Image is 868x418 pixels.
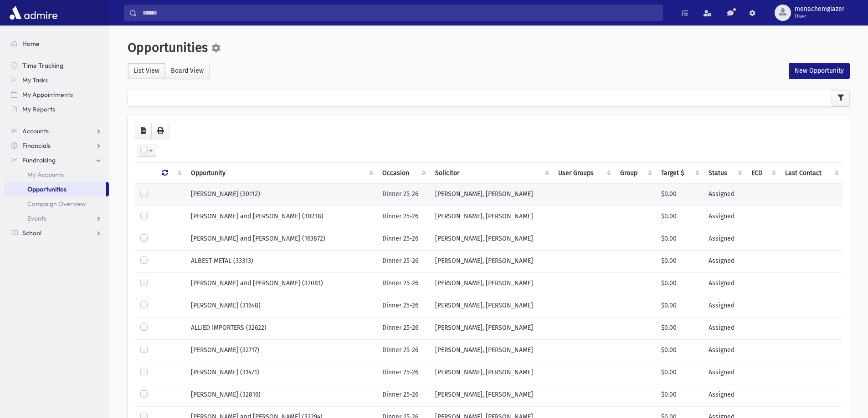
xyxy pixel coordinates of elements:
[430,206,553,228] td: [PERSON_NAME], [PERSON_NAME]
[4,87,109,102] a: My Appointments
[377,272,430,295] td: Dinner 25-26
[789,63,850,79] button: New Opportunity
[656,228,703,250] td: $0.00
[4,36,109,51] a: Home
[430,250,553,272] td: [PERSON_NAME], [PERSON_NAME]
[430,272,553,295] td: [PERSON_NAME], [PERSON_NAME]
[430,228,553,250] td: [PERSON_NAME], [PERSON_NAME]
[656,362,703,384] td: $0.00
[656,339,703,362] td: $0.00
[430,339,553,362] td: [PERSON_NAME], [PERSON_NAME]
[27,214,46,222] span: Events
[191,190,260,198] span: [PERSON_NAME] (30112)
[137,5,663,21] input: Search
[656,317,703,339] td: $0.00
[22,105,55,113] span: My Reports
[4,153,109,167] a: Fundraising
[22,127,49,135] span: Accounts
[22,40,40,48] span: Home
[377,228,430,250] td: Dinner 25-26
[27,200,86,208] span: Campaign Overview
[22,229,41,237] span: School
[656,384,703,406] td: $0.00
[191,324,267,332] span: ALLIED IMPORTERS (32622)
[703,295,746,317] td: Assigned
[377,317,430,339] td: Dinner 25-26
[4,226,109,240] a: School
[377,206,430,228] td: Dinner 25-26
[128,40,208,55] span: Opportunities
[703,362,746,384] td: Assigned
[135,123,152,139] button: CSV
[377,183,430,206] td: Dinner 25-26
[430,183,553,206] td: [PERSON_NAME], [PERSON_NAME]
[746,162,780,183] th: ECD: activate to sort column ascending
[703,183,746,206] td: Assigned
[191,302,261,309] span: [PERSON_NAME] (31648)
[795,5,844,13] span: menachemglazer
[377,250,430,272] td: Dinner 25-26
[156,162,185,183] th: : activate to sort column ascending
[703,250,746,272] td: Assigned
[27,185,67,193] span: Opportunities
[151,123,169,139] button: Print
[377,162,430,183] th: Occasion : activate to sort column ascending
[22,91,73,99] span: My Appointments
[7,4,60,22] img: AdmirePro
[656,206,703,228] td: $0.00
[191,346,259,354] span: [PERSON_NAME] (32717)
[191,257,253,265] span: ALBEST METAL (33313)
[656,272,703,295] td: $0.00
[656,295,703,317] td: $0.00
[703,206,746,228] td: Assigned
[656,183,703,206] td: $0.00
[22,156,56,164] span: Fundraising
[191,279,323,287] span: [PERSON_NAME] and [PERSON_NAME] (32081)
[22,76,48,84] span: My Tasks
[377,295,430,317] td: Dinner 25-26
[191,235,325,242] span: [PERSON_NAME] and [PERSON_NAME] (163872)
[703,339,746,362] td: Assigned
[128,63,165,79] label: List View
[430,317,553,339] td: [PERSON_NAME], [PERSON_NAME]
[656,162,703,183] th: Target $: activate to sort column ascending
[377,384,430,406] td: Dinner 25-26
[4,73,109,87] a: My Tasks
[430,295,553,317] td: [PERSON_NAME], [PERSON_NAME]
[430,362,553,384] td: [PERSON_NAME], [PERSON_NAME]
[4,196,109,211] a: Campaign Overview
[4,138,109,153] a: Financials
[780,162,842,183] th: Last Contact: activate to sort column ascending
[4,182,106,196] a: Opportunities
[430,162,553,183] th: Solicitor: activate to sort column ascending
[191,368,259,376] span: [PERSON_NAME] (31471)
[165,63,210,79] label: Board View
[430,384,553,406] td: [PERSON_NAME], [PERSON_NAME]
[377,339,430,362] td: Dinner 25-26
[703,272,746,295] td: Assigned
[22,61,63,70] span: Time Tracking
[185,162,377,183] th: Opportunity: activate to sort column ascending
[703,162,746,183] th: Status: activate to sort column ascending
[703,228,746,250] td: Assigned
[191,391,261,398] span: [PERSON_NAME] (32816)
[4,167,109,182] a: My Accounts
[795,13,844,20] span: User
[4,58,109,73] a: Time Tracking
[4,211,109,226] a: Events
[703,384,746,406] td: Assigned
[27,171,64,179] span: My Accounts
[191,212,324,220] span: [PERSON_NAME] and [PERSON_NAME] (30238)
[553,162,615,183] th: User Groups: activate to sort column ascending
[377,362,430,384] td: Dinner 25-26
[703,317,746,339] td: Assigned
[22,141,51,150] span: Financials
[4,102,109,116] a: My Reports
[4,124,109,138] a: Accounts
[656,250,703,272] td: $0.00
[615,162,656,183] th: Group: activate to sort column ascending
